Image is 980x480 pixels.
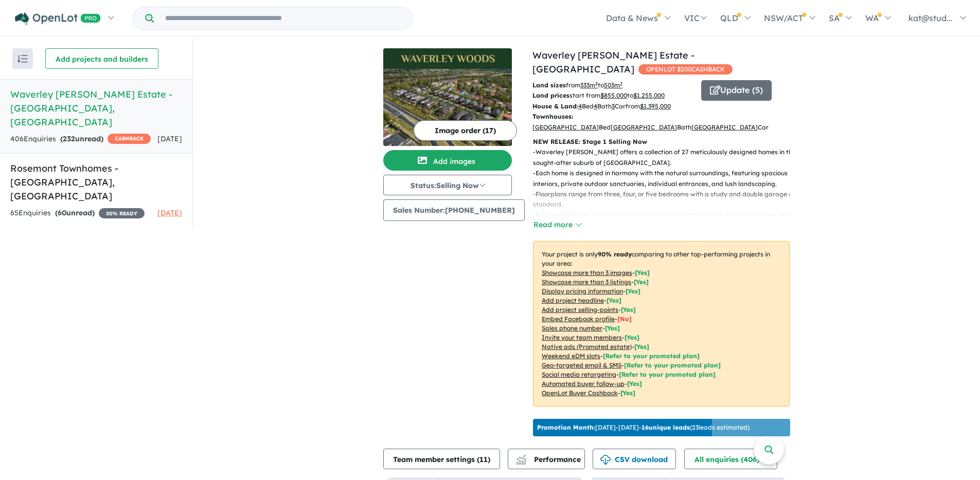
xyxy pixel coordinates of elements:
p: Your project is only comparing to other top-performing projects in your area: - - - - - - - - - -... [533,241,790,407]
span: [ Yes ] [635,269,650,276]
p: - Waverley [PERSON_NAME] offers a collection of 27 meticulously designed homes in the sought-afte... [533,147,798,168]
u: 3 [612,102,615,110]
span: [Yes] [627,380,642,387]
p: Bed Bath Car from [532,101,693,112]
u: [GEOGRAPHIC_DATA] [532,123,599,131]
u: Showcase more than 3 listings [542,278,631,286]
b: 90 % ready [598,250,632,258]
span: [ No ] [617,315,632,323]
span: [Refer to your promoted plan] [624,361,721,369]
span: to [598,81,622,89]
p: start from [532,90,693,101]
div: 406 Enquir ies [10,133,151,145]
u: Geo-targeted email & SMS [542,361,621,369]
u: Sales phone number [542,324,602,332]
p: Bed Bath Car [532,112,693,133]
span: 60 [58,208,66,217]
u: OpenLot Buyer Cashback [542,389,618,397]
img: sort.svg [17,55,28,63]
strong: ( unread) [55,208,95,217]
span: OPENLOT $ 200 CASHBACK [638,64,733,75]
p: [DATE] - [DATE] - ( 23 leads estimated) [537,423,750,432]
span: [Refer to your promoted plan] [619,371,716,378]
button: Add images [383,150,512,171]
button: All enquiries (406) [684,449,777,469]
sup: 2 [595,81,598,86]
img: line-chart.svg [516,455,526,460]
button: Update (5) [701,80,772,101]
span: [Yes] [634,343,649,350]
b: House & Land: [532,102,578,110]
button: Status:Selling Now [383,175,512,195]
span: CASHBACK [108,134,151,144]
u: Embed Facebook profile [542,315,615,323]
button: Image order (17) [414,120,517,141]
span: [Refer to your promoted plan] [603,352,700,360]
p: - Floorplans range from three, four, or five bedrooms with a study and double garage as standard. [533,189,798,210]
button: Add projects and builders [45,48,158,69]
span: [DATE] [157,134,182,143]
button: Team member settings (11) [383,449,500,469]
a: Waverley [PERSON_NAME] Estate - [GEOGRAPHIC_DATA] [532,49,694,75]
span: [ Yes ] [621,306,636,313]
u: [GEOGRAPHIC_DATA] [691,123,758,131]
img: download icon [600,455,611,465]
h5: Rosemont Townhomes - [GEOGRAPHIC_DATA] , [GEOGRAPHIC_DATA] [10,161,182,203]
u: Social media retargeting [542,371,616,378]
b: Promotion Month: [537,423,595,431]
span: [ Yes ] [607,297,621,304]
u: Add project selling-points [542,306,618,313]
u: $ 855,000 [600,91,627,99]
b: 16 unique leads [642,423,690,431]
u: Invite your team members [542,334,622,341]
span: 232 [63,134,75,143]
u: 503 m [604,81,622,89]
u: 4 [578,102,582,110]
button: Read more [533,219,581,231]
p: from [532,80,693,90]
input: Try estate name, suburb, builder or developer [156,7,410,29]
img: Openlot PRO Logo White [15,12,101,25]
sup: 2 [620,81,622,86]
span: [ Yes ] [605,324,620,332]
a: Waverley Woods Estate - Mulgrave LogoWaverley Woods Estate - Mulgrave [383,48,512,146]
u: [GEOGRAPHIC_DATA] [611,123,677,131]
u: Native ads (Promoted estate) [542,343,632,350]
b: Townhouses: [532,113,573,120]
u: 4 [594,102,597,110]
span: 11 [479,455,488,464]
div: 65 Enquir ies [10,207,145,219]
u: Automated buyer follow-up [542,380,625,387]
h5: Waverley [PERSON_NAME] Estate - [GEOGRAPHIC_DATA] , [GEOGRAPHIC_DATA] [10,87,182,129]
u: Add project headline [542,297,604,304]
span: [DATE] [157,208,182,217]
u: $ 1,395,000 [640,102,671,110]
b: Land sizes [532,81,566,89]
span: to [627,91,665,99]
span: [Yes] [620,389,635,397]
img: Waverley Woods Estate - Mulgrave Logo [387,52,508,65]
u: $ 1,255,000 [633,91,665,99]
strong: ( unread) [60,134,103,143]
u: Showcase more than 3 images [542,269,632,276]
p: NEW RELEASE: Stage 1 Selling Now [533,137,790,147]
p: - Each home is designed in harmony with the natural surroundings, featuring spacious interiors, p... [533,168,798,189]
span: [ Yes ] [626,287,640,295]
span: [ Yes ] [625,334,639,341]
u: Weekend eDM slots [542,352,600,360]
img: Waverley Woods Estate - Mulgrave [383,69,512,146]
button: CSV download [593,449,676,469]
span: 30 % READY [99,208,145,218]
button: Performance [508,449,585,469]
p: - Surrounded by the serenity of nature, yet conveniently located close to local amenities, this b... [533,210,798,242]
span: Performance [518,455,581,464]
b: Land prices [532,91,569,99]
img: bar-chart.svg [516,458,526,465]
button: Sales Number:[PHONE_NUMBER] [383,199,525,221]
u: Display pricing information [542,287,623,295]
span: [ Yes ] [634,278,649,286]
span: kat@stud... [908,13,953,23]
u: 333 m [580,81,598,89]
